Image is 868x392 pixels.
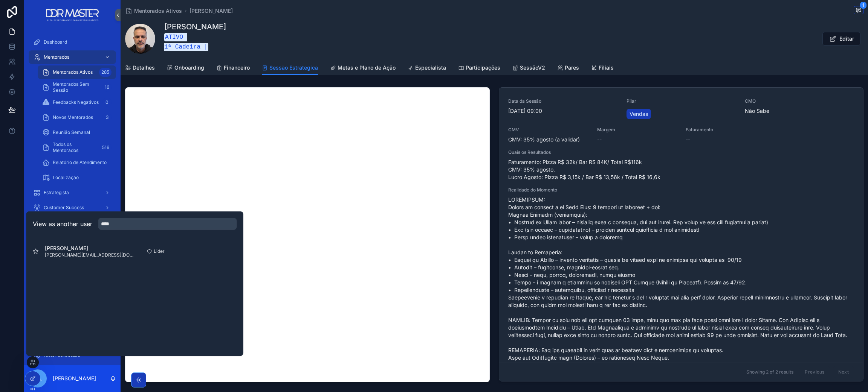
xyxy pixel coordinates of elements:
[557,61,579,76] a: Pares
[102,83,112,92] div: 16
[44,205,84,211] span: Customer Success
[216,61,250,76] a: Financeiro
[508,187,854,193] span: Realidade do Momento
[100,143,112,152] div: 516
[125,61,155,76] a: Detalhes
[99,68,112,77] div: 285
[630,110,648,118] span: Vendas
[686,136,690,143] span: --
[38,65,116,79] a: Mentorados Ativos285
[508,98,617,104] span: Data da Sessão
[520,64,545,71] span: SessãoV2
[860,2,867,9] span: 1
[591,61,614,76] a: Filiais
[38,141,116,154] a: Todos os Mentorados516
[29,35,116,49] a: Dashboard
[53,129,90,135] span: Reunião Semanal
[565,64,579,71] span: Pares
[854,6,863,15] button: 1
[24,30,121,365] div: scrollable content
[627,98,736,104] span: Pilar
[44,190,69,196] span: Estrategista
[44,54,69,60] span: Mentorados
[458,61,500,76] a: Participações
[29,50,116,64] a: Mentorados
[466,64,500,71] span: Participações
[38,126,116,139] a: Reunião Semanal
[746,369,793,375] span: Showing 2 of 2 results
[262,61,318,75] a: Sessão Estrategica
[745,107,825,115] span: Não Sabe
[839,35,854,43] span: Editar
[508,107,617,115] span: [DATE] 09:00
[338,64,396,71] span: Metas e Plano de Ação
[597,127,677,133] span: Margem
[38,111,116,124] a: Novos Mentorados3
[686,127,766,133] span: Faturamento
[53,160,107,166] span: Relatório de Atendimento
[597,136,602,143] span: --
[29,186,116,199] a: Estrategista
[408,61,446,76] a: Especialista
[38,81,116,94] a: Mentorados Sem Sessão16
[224,64,250,71] span: Financeiro
[167,61,204,76] a: Onboarding
[45,252,135,258] span: [PERSON_NAME][EMAIL_ADDRESS][DOMAIN_NAME]
[53,375,96,382] p: [PERSON_NAME]
[33,219,92,228] h2: View as another user
[508,136,588,143] span: CMV: 35% agosto (a validar)
[53,81,99,93] span: Mentorados Sem Sessão
[189,7,233,15] a: [PERSON_NAME]
[330,61,396,76] a: Metas e Plano de Ação
[125,7,182,15] a: Mentorados Ativos
[174,64,204,71] span: Onboarding
[154,248,165,254] span: Lider
[508,149,854,155] span: Quais os Resultados
[599,64,614,71] span: Filiais
[164,21,226,32] h1: [PERSON_NAME]
[38,156,116,169] a: Relatório de Atendimento
[508,158,854,181] span: Faturamento: Pizza R$ 32k/ Bar R$ 84K/ Total R$116k CMV: 35% agosto. Lucro Agosto: Pizza R$ 3,15k...
[512,61,545,76] a: SessãoV2
[745,98,825,104] span: CMO
[822,32,860,46] button: Editar
[269,64,318,71] span: Sessão Estrategica
[53,114,93,120] span: Novos Mentorados
[53,141,97,153] span: Todos os Mentorados
[53,69,93,75] span: Mentorados Ativos
[134,7,182,15] span: Mentorados Ativos
[53,175,79,181] span: Localização
[38,96,116,109] a: Feedbacks Negativos0
[164,33,208,51] code: ATIVO 1ª Cadeira |
[102,98,112,107] div: 0
[29,201,116,214] a: Customer Success
[45,245,135,252] span: [PERSON_NAME]
[102,113,112,122] div: 3
[415,64,446,71] span: Especialista
[508,127,588,133] span: CMV
[53,99,99,105] span: Feedbacks Negativos
[38,171,116,184] a: Localização
[44,39,67,45] span: Dashboard
[46,9,98,21] img: App logo
[133,64,155,71] span: Detalhes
